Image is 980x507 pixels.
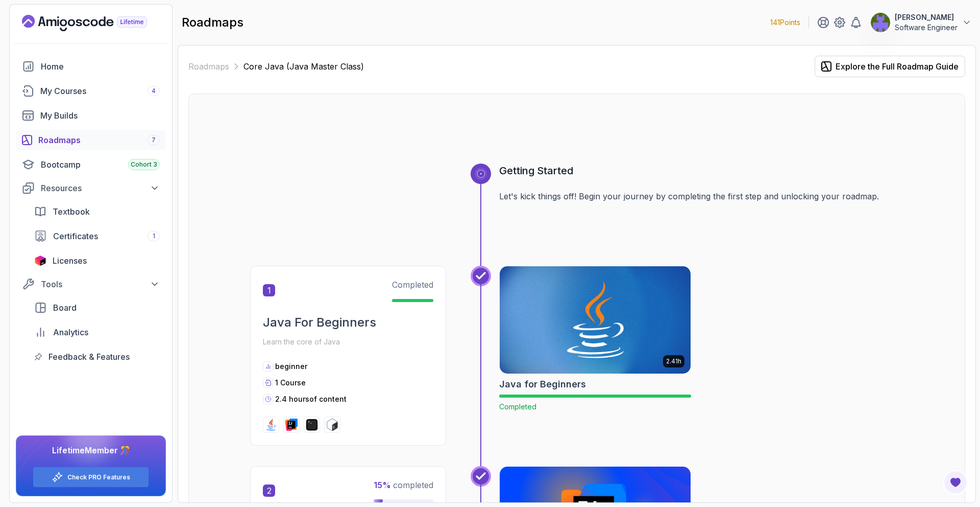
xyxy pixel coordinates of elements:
a: courses [16,81,166,101]
span: Cohort 3 [131,160,157,169]
a: textbook [28,201,166,222]
img: terminal logo [306,419,318,431]
a: Landing page [22,15,170,31]
span: Textbook [53,205,90,218]
p: [PERSON_NAME] [895,12,958,22]
span: 1 [263,284,275,296]
div: Bootcamp [41,158,160,171]
h3: Getting Started [499,164,903,178]
button: user profile image[PERSON_NAME]Software Engineer [870,12,972,33]
div: Resources [41,182,160,194]
p: 141 Points [770,17,800,28]
a: certificates [28,226,166,246]
a: Java for Beginners card2.41hJava for BeginnersCompleted [499,266,691,412]
p: Let's kick things off! Begin your journey by completing the first step and unlocking your roadmap. [499,190,903,202]
a: Roadmaps [188,60,229,73]
span: Licenses [53,255,87,267]
a: roadmaps [16,130,166,150]
div: My Courses [40,85,160,97]
p: Core Java (Java Master Class) [243,60,364,73]
span: 7 [152,136,156,144]
button: Explore the Full Roadmap Guide [815,56,965,77]
a: home [16,56,166,77]
span: Completed [392,280,433,290]
img: java logo [265,419,277,431]
span: Completed [499,402,536,411]
div: My Builds [40,109,160,122]
div: Tools [41,278,160,290]
h2: roadmaps [182,14,243,31]
button: Resources [16,179,166,197]
img: intellij logo [285,419,298,431]
a: board [28,297,166,318]
a: analytics [28,322,166,342]
img: user profile image [871,13,890,32]
h2: Java For Beginners [263,314,433,331]
span: 1 [153,232,155,240]
span: Feedback & Features [48,351,130,363]
img: Java for Beginners card [500,266,691,374]
span: Certificates [53,230,98,242]
div: Explore the Full Roadmap Guide [836,60,959,73]
p: 2.41h [666,357,681,365]
a: builds [16,105,166,126]
div: Home [41,60,160,73]
p: 2.4 hours of content [275,394,347,404]
span: completed [374,480,433,490]
span: 15 % [374,480,391,490]
span: 2 [263,485,275,497]
a: Check PRO Features [67,473,130,481]
a: feedback [28,347,166,367]
button: Open Feedback Button [943,470,968,495]
a: licenses [28,250,166,271]
p: Software Engineer [895,22,958,33]
span: Analytics [53,326,88,338]
a: bootcamp [16,154,166,175]
p: beginner [275,361,307,372]
span: Board [53,302,77,314]
img: jetbrains icon [34,256,46,266]
h2: Java for Beginners [499,377,586,391]
span: 4 [152,87,156,95]
img: bash logo [326,419,338,431]
button: Tools [16,275,166,293]
span: 1 Course [275,378,306,387]
div: Roadmaps [38,134,160,146]
button: Check PRO Features [33,467,149,488]
p: Learn the core of Java [263,335,433,349]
